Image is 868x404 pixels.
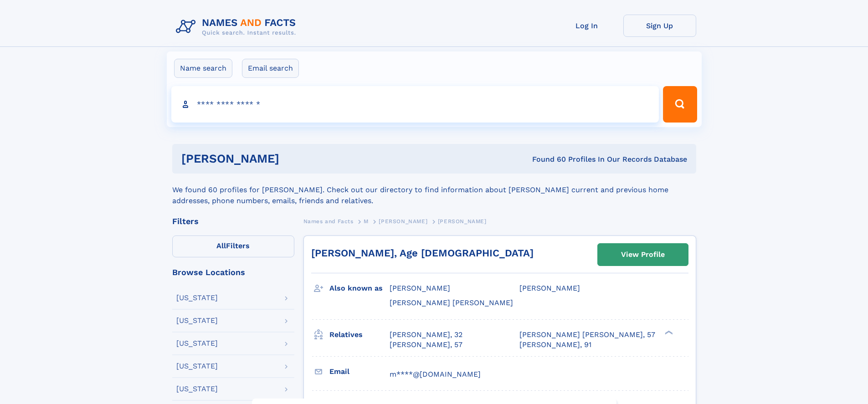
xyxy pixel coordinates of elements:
a: [PERSON_NAME] [379,215,427,227]
img: Logo Names and Facts [172,15,303,39]
h3: Email [329,364,390,379]
span: [PERSON_NAME] [379,218,427,225]
a: Sign Up [623,15,696,37]
a: [PERSON_NAME] [PERSON_NAME], 57 [519,330,655,340]
a: Log In [550,15,623,37]
span: [PERSON_NAME] [438,218,487,225]
a: [PERSON_NAME], 91 [519,340,591,350]
a: Names and Facts [303,215,354,227]
div: [US_STATE] [176,294,218,302]
div: [US_STATE] [176,363,218,370]
h3: Also known as [329,281,390,296]
div: Filters [172,217,294,225]
div: ❯ [663,329,673,335]
h3: Relatives [329,327,390,343]
div: Found 60 Profiles In Our Records Database [406,154,687,164]
a: [PERSON_NAME], 32 [390,330,462,340]
div: [US_STATE] [176,317,218,324]
a: View Profile [598,244,688,266]
div: View Profile [621,244,665,265]
div: Browse Locations [172,268,294,276]
div: [US_STATE] [176,385,218,393]
span: [PERSON_NAME] [PERSON_NAME] [390,298,513,307]
label: Email search [242,59,299,78]
input: search input [171,86,659,123]
div: We found 60 profiles for [PERSON_NAME]. Check out our directory to find information about [PERSON... [172,174,696,206]
span: [PERSON_NAME] [390,284,450,292]
label: Name search [174,59,232,78]
a: [PERSON_NAME], Age [DEMOGRAPHIC_DATA] [311,247,534,259]
a: [PERSON_NAME], 57 [390,340,462,350]
span: [PERSON_NAME] [519,284,580,292]
span: M [364,218,369,225]
a: M [364,215,369,227]
label: Filters [172,235,294,257]
button: Search Button [663,86,697,123]
div: [US_STATE] [176,340,218,347]
h1: [PERSON_NAME] [181,153,406,164]
span: All [216,241,226,250]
